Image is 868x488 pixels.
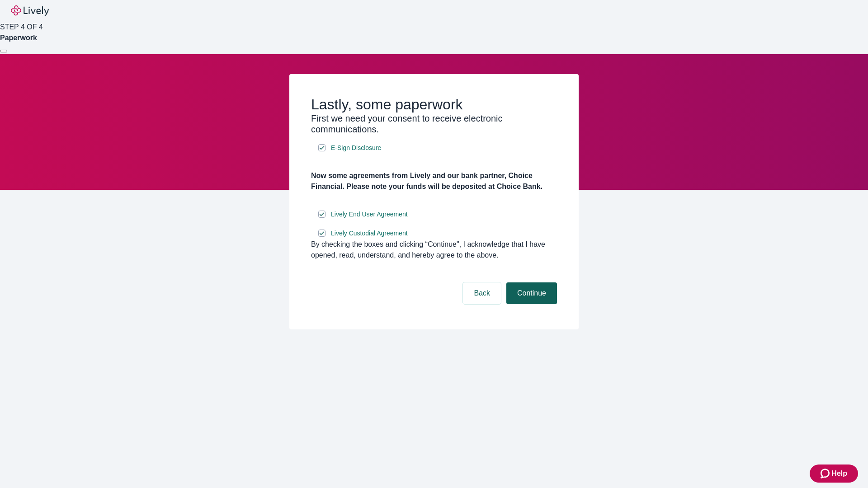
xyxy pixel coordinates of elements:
img: Lively [11,5,49,16]
button: Back [463,282,501,304]
div: By checking the boxes and clicking “Continue", I acknowledge that I have opened, read, understand... [311,239,557,261]
h2: Lastly, some paperwork [311,96,557,113]
button: Continue [506,282,557,304]
a: e-sign disclosure document [329,209,410,220]
a: e-sign disclosure document [329,142,383,154]
svg: Zendesk support icon [821,468,831,479]
h3: First we need your consent to receive electronic communications. [311,113,557,135]
h4: Now some agreements from Lively and our bank partner, Choice Financial. Please note your funds wi... [311,170,557,192]
button: Zendesk support iconHelp [810,465,858,483]
span: Help [831,468,847,479]
span: Lively End User Agreement [331,210,408,219]
span: Lively Custodial Agreement [331,229,408,238]
a: e-sign disclosure document [329,228,410,239]
span: E-Sign Disclosure [331,143,381,153]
